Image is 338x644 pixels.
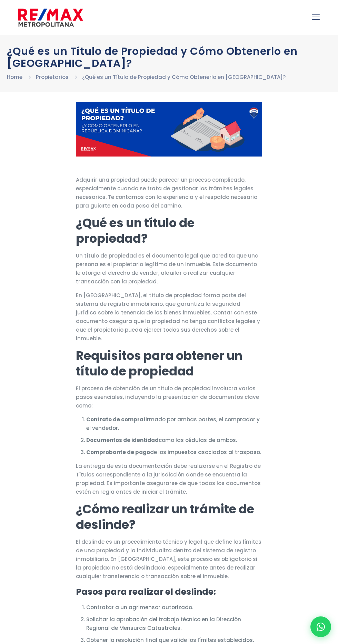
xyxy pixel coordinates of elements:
p: La entrega de esta documentación debe realizarse en el Registro de Títulos correspondiente a la j... [76,462,262,496]
p: Un título de propiedad es el documento legal que acredita que una persona es el propietario legít... [76,251,262,286]
p: El deslinde es un procedimiento técnico y legal que define los límites de una propiedad y la indi... [76,537,262,581]
strong: Documentos de identidad [86,436,159,444]
li: Contratar a un agrimensor autorizado. [86,603,262,612]
h1: ¿Qué es un Título de Propiedad y Cómo Obtenerlo en [GEOGRAPHIC_DATA]? [7,45,331,69]
strong: ¿Qué es un título de propiedad? [76,214,195,247]
strong: Pasos para realizar el deslinde: [76,586,216,598]
strong: Contrato de compra [86,416,143,423]
p: En [GEOGRAPHIC_DATA], el título de propiedad forma parte del sistema de registro inmobiliario, qu... [76,291,262,343]
p: El proceso de obtención de un título de propiedad involucra varios pasos esenciales, incluyendo l... [76,384,262,410]
img: remax-metropolitana-logo [18,7,83,28]
strong: Requisitos para obtener un título de propiedad [76,347,242,380]
p: Adquirir una propiedad puede parecer un proceso complicado, especialmente cuando se trata de gest... [76,175,262,210]
li: como las cédulas de ambos. [86,436,262,444]
li: firmado por ambas partes, el comprador y el vendedor. [86,415,262,432]
li: de los impuestos asociados al traspaso. [86,448,262,456]
a: mobile menu [310,11,322,23]
a: Home [7,73,22,81]
strong: ¿Cómo realizar un trámite de deslinde? [76,501,254,533]
a: Propietarios [36,73,69,81]
strong: Comprobante de pago [86,449,150,456]
li: Solicitar la aprobación del trabajo técnico en la Dirección Regional de Mensuras Catastrales. [86,615,262,632]
a: ¿Qué es un Título de Propiedad y Cómo Obtenerlo en [GEOGRAPHIC_DATA]? [82,73,286,81]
